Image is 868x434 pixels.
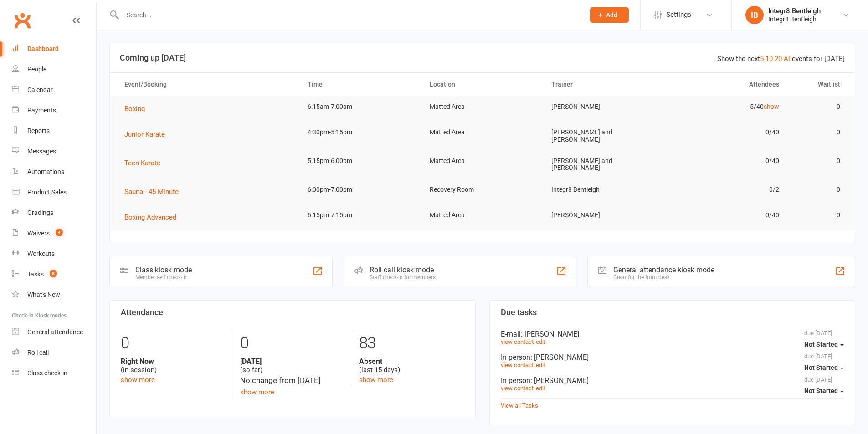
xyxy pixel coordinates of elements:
th: Attendees [665,73,787,96]
a: View all Tasks [501,402,538,409]
div: Automations [27,168,64,175]
td: 0/40 [665,204,787,226]
td: 6:15am-7:00am [299,96,421,117]
div: IB [745,6,764,24]
td: 0/40 [665,150,787,172]
td: 0 [787,179,848,200]
td: Matted Area [421,204,544,226]
span: Add [606,11,617,19]
td: 5/40 [665,96,787,117]
button: Not Started [804,337,844,353]
span: : [PERSON_NAME] [521,330,579,338]
div: Staff check-in for members [370,274,436,281]
th: Trainer [543,73,665,96]
td: 0 [787,204,848,226]
a: show [764,103,779,110]
div: (last 15 days) [359,357,464,374]
div: Roll call [27,349,49,356]
h3: Attendance [121,308,464,317]
a: show more [240,388,274,396]
a: Roll call [12,342,96,363]
div: People [27,66,46,73]
td: Integr8 Bentleigh [543,179,665,200]
a: Workouts [12,244,96,264]
td: 6:15pm-7:15pm [299,204,421,226]
td: Matted Area [421,122,544,143]
strong: Absent [359,357,464,366]
span: Not Started [804,364,838,371]
a: People [12,59,96,80]
div: Great for the front desk [613,274,714,281]
a: edit [536,362,545,368]
div: 83 [359,330,464,357]
td: 0 [787,122,848,143]
div: Integr8 Bentleigh [768,7,821,15]
span: 8 [50,270,57,277]
div: 0 [240,330,345,357]
div: Workouts [27,250,55,257]
div: Show the next events for [DATE] [717,53,845,64]
th: Waitlist [787,73,848,96]
a: Waivers 4 [12,223,96,244]
a: General attendance kiosk mode [12,322,96,342]
div: Member self check-in [135,274,192,281]
a: Dashboard [12,39,96,59]
th: Location [421,73,544,96]
div: Class kiosk mode [135,266,192,274]
a: Product Sales [12,182,96,203]
a: edit [536,385,545,392]
div: What's New [27,291,60,298]
div: Integr8 Bentleigh [768,15,821,23]
div: In person [501,376,844,385]
th: Event/Booking [116,73,299,96]
td: 0 [787,96,848,117]
div: In person [501,353,844,362]
span: Sauna - 45 Minute [124,188,179,196]
a: Class kiosk mode [12,363,96,383]
td: 4:30pm-5:15pm [299,122,421,143]
div: Gradings [27,209,53,216]
a: 10 [765,55,773,63]
a: Clubworx [11,9,34,32]
td: 0/40 [665,122,787,143]
span: Teen Karate [124,159,160,167]
div: General attendance [27,328,83,336]
button: Junior Karate [124,129,171,140]
span: Boxing Advanced [124,213,176,221]
a: Messages [12,141,96,162]
button: Not Started [804,360,844,376]
span: 4 [56,229,63,236]
td: [PERSON_NAME] and [PERSON_NAME] [543,122,665,150]
div: 0 [121,330,226,357]
span: : [PERSON_NAME] [530,353,589,362]
button: Teen Karate [124,158,167,168]
td: 0 [787,150,848,172]
div: Class check-in [27,369,67,377]
a: Calendar [12,80,96,100]
a: 20 [775,55,782,63]
div: E-mail [501,330,844,338]
h3: Coming up [DATE] [120,53,845,62]
button: Sauna - 45 Minute [124,186,185,197]
div: Product Sales [27,189,67,196]
div: (so far) [240,357,345,374]
span: Not Started [804,341,838,348]
a: Payments [12,100,96,121]
th: Time [299,73,421,96]
a: view contact [501,362,534,368]
div: Dashboard [27,45,59,52]
button: Not Started [804,383,844,399]
div: (in session) [121,357,226,374]
span: Not Started [804,387,838,394]
td: [PERSON_NAME] [543,96,665,117]
div: Calendar [27,86,53,93]
div: Tasks [27,271,44,278]
a: 5 [760,55,764,63]
span: Junior Karate [124,130,165,138]
div: General attendance kiosk mode [613,266,714,274]
a: Reports [12,121,96,141]
a: Tasks 8 [12,264,96,285]
div: Payments [27,107,56,114]
td: [PERSON_NAME] and [PERSON_NAME] [543,150,665,179]
td: [PERSON_NAME] [543,204,665,226]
